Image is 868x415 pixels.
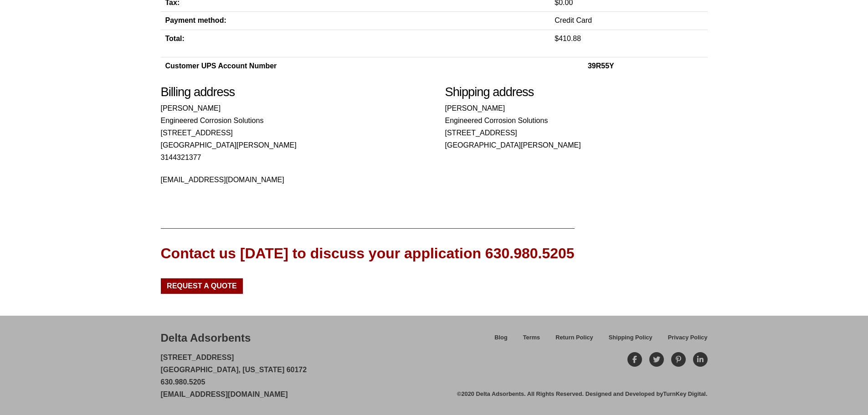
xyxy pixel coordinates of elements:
[161,102,423,186] address: [PERSON_NAME] Engineered Corrosion Solutions [STREET_ADDRESS] [GEOGRAPHIC_DATA][PERSON_NAME]
[523,335,540,341] span: Terms
[161,243,575,264] div: Contact us [DATE] to discuss your application 630.980.5205
[494,335,507,341] span: Blog
[161,151,423,164] p: 3144321377
[445,85,708,100] h2: Shipping address
[445,102,708,152] address: [PERSON_NAME] Engineered Corrosion Solutions [STREET_ADDRESS] [GEOGRAPHIC_DATA][PERSON_NAME]
[161,351,307,401] p: [STREET_ADDRESS] [GEOGRAPHIC_DATA], [US_STATE] 60172 630.980.5205
[161,330,251,346] div: Delta Adsorbents
[161,57,583,75] th: Customer UPS Account Number
[663,390,706,397] a: TurnKey Digital
[167,282,237,290] span: Request a Quote
[588,62,614,70] strong: 39R55Y
[161,174,423,186] p: [EMAIL_ADDRESS][DOMAIN_NAME]
[550,12,707,30] td: Credit Card
[601,333,660,348] a: Shipping Policy
[555,35,581,42] span: 410.88
[161,12,550,30] th: Payment method:
[555,335,593,341] span: Return Policy
[457,390,707,398] div: ©2020 Delta Adsorbents. All Rights Reserved. Designed and Developed by .
[161,278,243,294] a: Request a Quote
[660,333,708,348] a: Privacy Policy
[668,335,708,341] span: Privacy Policy
[161,390,288,398] a: [EMAIL_ADDRESS][DOMAIN_NAME]
[548,333,601,348] a: Return Policy
[487,333,515,348] a: Blog
[515,333,548,348] a: Terms
[555,35,559,42] span: $
[161,85,423,100] h2: Billing address
[609,335,652,341] span: Shipping Policy
[161,30,550,47] th: Total:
